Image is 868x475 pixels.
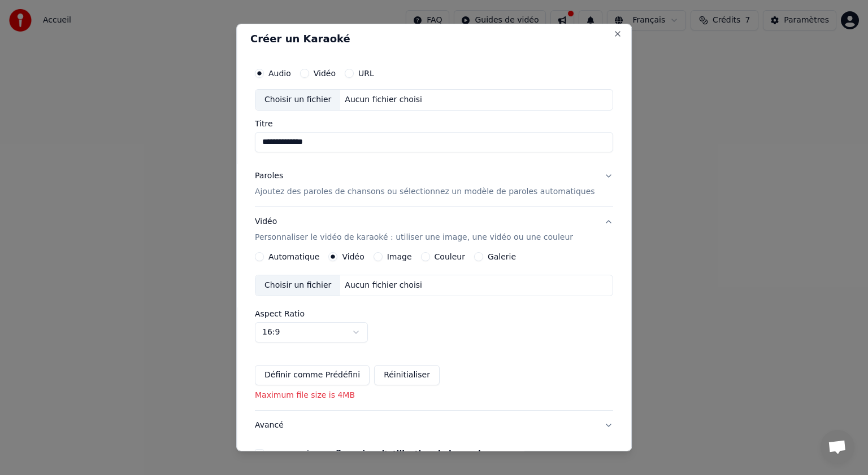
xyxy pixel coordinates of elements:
[268,253,319,261] label: Automatique
[255,170,283,182] div: Paroles
[488,253,516,261] label: Galerie
[319,450,498,458] button: J'accepte la
[268,69,291,77] label: Audio
[341,280,427,291] div: Aucun fichier choisi
[255,186,595,197] p: Ajoutez des paroles de chansons ou sélectionnez un modèle de paroles automatiques
[341,94,427,105] div: Aucun fichier choisi
[255,390,613,401] p: Maximum file size is 4MB
[255,232,573,243] p: Personnaliser le vidéo de karaoké : utiliser une image, une vidéo ou une couleur
[255,365,370,385] button: Définir comme Prédéfini
[255,252,613,410] div: VidéoPersonnaliser le vidéo de karaoké : utiliser une image, une vidéo ou une couleur
[342,253,364,261] label: Vidéo
[268,450,497,458] label: J'accepte la
[374,365,440,385] button: Réinitialiser
[255,161,613,206] button: ParolesAjoutez des paroles de chansons ou sélectionnez un modèle de paroles automatiques
[314,69,336,77] label: Vidéo
[255,207,613,252] button: VidéoPersonnaliser le vidéo de karaoké : utiliser une image, une vidéo ou une couleur
[255,275,340,296] div: Choisir un fichier
[255,90,340,110] div: Choisir un fichier
[255,411,613,440] button: Avancé
[255,120,613,127] label: Titre
[435,253,465,261] label: Couleur
[358,69,374,77] label: URL
[387,253,412,261] label: Image
[255,216,573,243] div: Vidéo
[250,34,618,44] h2: Créer un Karaoké
[255,310,613,318] label: Aspect Ratio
